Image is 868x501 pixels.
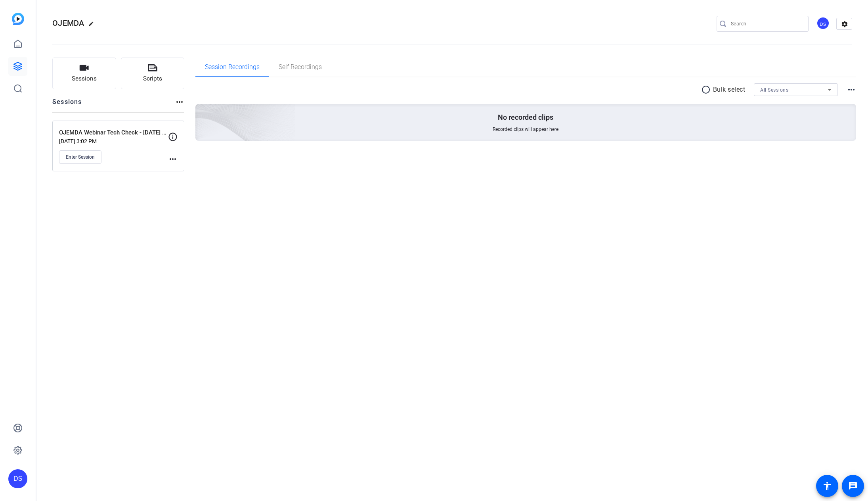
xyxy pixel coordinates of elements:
[59,138,168,144] p: [DATE] 3:02 PM
[822,481,832,491] mat-icon: accessibility
[498,113,553,122] p: No recorded clips
[847,85,856,94] mat-icon: more_horiz
[52,18,84,28] span: OJEMDA
[168,154,178,164] mat-icon: more_horiz
[59,128,168,137] p: OJEMDA Webinar Tech Check - [DATE] 1:30pm ET
[713,85,746,94] p: Bulk select
[143,74,162,83] span: Scripts
[59,150,101,164] button: Enter Session
[52,97,82,112] h2: Sessions
[121,58,185,89] button: Scripts
[107,25,296,198] img: embarkstudio-empty-session.png
[52,58,116,89] button: Sessions
[12,13,24,25] img: blue-gradient.svg
[205,64,260,70] span: Session Recordings
[701,85,713,94] mat-icon: radio_button_unchecked
[72,74,97,83] span: Sessions
[837,18,853,30] mat-icon: settings
[760,87,788,93] span: All Sessions
[88,21,98,31] mat-icon: edit
[731,19,802,29] input: Search
[279,64,322,70] span: Self Recordings
[175,97,184,107] mat-icon: more_horiz
[848,481,858,491] mat-icon: message
[493,126,558,132] span: Recorded clips will appear here
[8,469,27,488] div: DS
[66,154,95,160] span: Enter Session
[816,17,830,31] ngx-avatar: Darrell Schuur
[816,17,830,30] div: DS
